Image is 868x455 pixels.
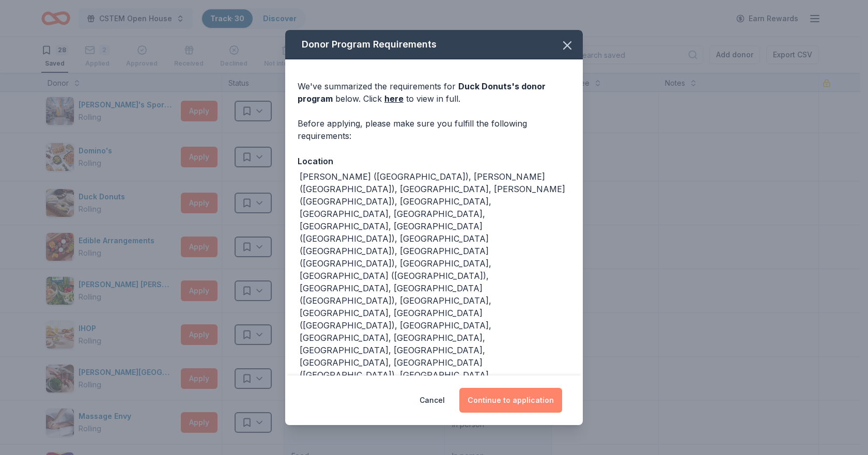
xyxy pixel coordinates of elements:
[420,388,445,413] button: Cancel
[298,154,570,168] div: Location
[298,117,570,142] div: Before applying, please make sure you fulfill the following requirements:
[384,92,404,105] a: here
[300,170,570,381] div: [PERSON_NAME] ([GEOGRAPHIC_DATA]), [PERSON_NAME] ([GEOGRAPHIC_DATA]), [GEOGRAPHIC_DATA], [PERSON_...
[285,30,583,59] div: Donor Program Requirements
[459,388,562,413] button: Continue to application
[298,80,570,105] div: We've summarized the requirements for below. Click to view in full.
